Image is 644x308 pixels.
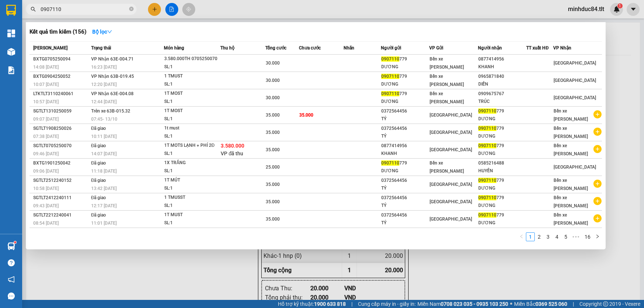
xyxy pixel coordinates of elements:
[33,45,68,51] span: [PERSON_NAME]
[478,90,526,98] div: 0909675767
[266,113,280,118] span: 35.000
[381,177,429,184] div: 0372564456
[91,169,117,174] span: 11:18 [DATE]
[31,7,36,12] span: search
[33,65,59,70] span: 14:08 [DATE]
[561,232,570,241] li: 5
[91,212,106,218] span: Đã giao
[129,6,134,13] span: close-circle
[33,99,59,104] span: 10:57 [DATE]
[554,78,596,83] span: [GEOGRAPHIC_DATA]
[552,232,561,241] li: 4
[430,74,464,87] span: Bến xe [PERSON_NAME]
[478,178,496,183] span: 0907110
[266,199,280,204] span: 35.000
[554,95,596,100] span: [GEOGRAPHIC_DATA]
[381,63,429,71] div: DƯƠNG
[381,90,429,98] div: 779
[33,194,89,202] div: SGTLT2412240111
[164,90,220,98] div: 1T MOST
[478,132,526,140] div: DƯƠNG
[164,45,184,51] span: Món hàng
[8,276,15,283] span: notification
[164,124,220,132] div: 1t must
[478,73,526,80] div: 0965871840
[478,107,526,115] div: 779
[553,233,561,241] a: 4
[33,134,59,139] span: 07:38 [DATE]
[478,98,526,105] div: TRÚC
[33,151,59,156] span: 09:46 [DATE]
[164,132,220,141] div: SL: 1
[33,90,89,98] div: LTKTLT3110240061
[430,182,472,187] span: [GEOGRAPHIC_DATA]
[164,150,220,158] div: SL: 1
[381,74,399,79] span: 0907110
[91,203,117,208] span: 12:17 [DATE]
[164,211,220,219] div: 1T MUST
[220,45,234,51] span: Thu hộ
[519,234,524,239] span: left
[430,113,472,118] span: [GEOGRAPHIC_DATA]
[593,180,602,188] span: plus-circle
[91,56,134,62] span: VP Nhận 63E-004.71
[107,29,112,34] span: down
[381,91,399,96] span: 0907110
[582,232,593,241] li: 16
[91,160,106,166] span: Đã giao
[430,147,472,152] span: [GEOGRAPHIC_DATA]
[33,211,89,219] div: SGTLT2212240041
[91,82,117,87] span: 12:20 [DATE]
[554,212,588,226] span: Bến xe [PERSON_NAME]
[266,217,280,222] span: 35.000
[381,159,429,167] div: 779
[91,117,117,122] span: 07:45 - 13/10
[553,45,571,51] span: VP Nhận
[478,212,496,218] span: 0907110
[33,142,89,150] div: SGTLT0705250070
[14,241,16,243] sup: 1
[381,211,429,219] div: 0372564456
[593,232,602,241] button: right
[535,232,544,241] li: 2
[593,214,602,222] span: plus-circle
[381,160,399,166] span: 0907110
[595,234,600,239] span: right
[344,45,354,51] span: Nhãn
[91,151,117,156] span: 14:07 [DATE]
[430,160,464,174] span: Bến xe [PERSON_NAME]
[164,176,220,184] div: 1T MÚT
[554,60,596,66] span: [GEOGRAPHIC_DATA]
[381,80,429,88] div: DƯƠNG
[478,150,526,158] div: DƯƠNG
[91,99,117,104] span: 12:44 [DATE]
[478,202,526,210] div: DƯƠNG
[33,117,59,122] span: 09:07 [DATE]
[91,65,117,70] span: 16:23 [DATE]
[266,95,280,100] span: 30.000
[129,7,134,11] span: close-circle
[593,197,602,205] span: plus-circle
[478,143,496,148] span: 0907110
[33,55,89,63] div: BXTG0705250094
[478,55,526,63] div: 0877414956
[554,143,588,156] span: Bến xe [PERSON_NAME]
[381,184,429,192] div: TÝ
[91,91,134,96] span: VP Nhận 63E-004.08
[554,195,588,208] span: Bến xe [PERSON_NAME]
[91,134,117,139] span: 10:11 [DATE]
[33,82,59,87] span: 10:07 [DATE]
[517,232,526,241] li: Previous Page
[526,45,549,51] span: TT xuất HĐ
[164,219,220,227] div: SL: 1
[478,63,526,71] div: KHANH
[381,107,429,115] div: 0372564456
[478,126,496,131] span: 0907110
[430,130,472,135] span: [GEOGRAPHIC_DATA]
[430,56,464,70] span: Bến xe [PERSON_NAME]
[6,5,16,16] img: logo-vxr
[33,221,59,226] span: 08:54 [DATE]
[478,159,526,167] div: 0585216488
[593,145,602,153] span: plus-circle
[30,28,86,36] h3: Kết quả tìm kiếm ( 156 )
